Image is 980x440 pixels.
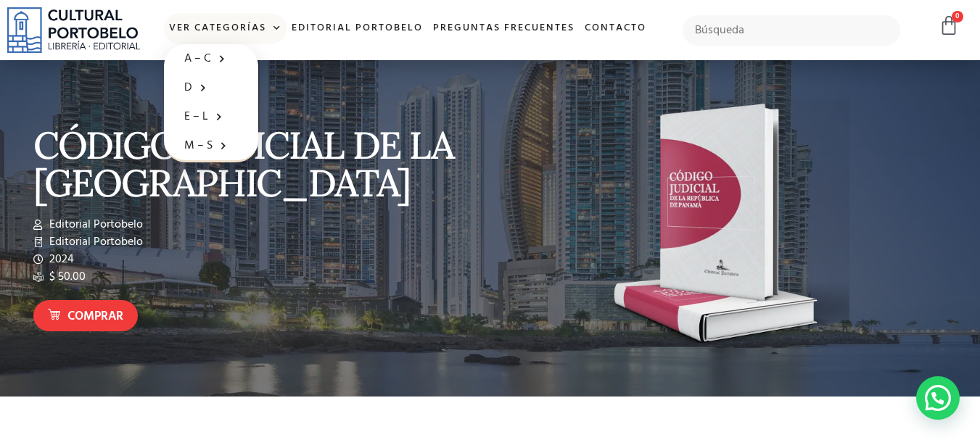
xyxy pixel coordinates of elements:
a: D [164,73,258,102]
span: Comprar [67,307,123,326]
a: 0 [939,15,959,36]
p: CÓDIGO JUDICIAL DE LA [GEOGRAPHIC_DATA] [33,126,483,202]
a: Contacto [580,13,651,44]
a: E – L [164,102,258,131]
a: Editorial Portobelo [287,13,428,44]
span: 0 [952,11,963,22]
input: Búsqueda [683,15,901,46]
span: $ 50.00 [46,268,86,286]
a: Comprar [33,300,138,331]
a: A – C [164,44,258,73]
span: Editorial Portobelo [46,216,143,233]
span: 2024 [46,251,74,268]
a: Preguntas frecuentes [428,13,580,44]
span: Editorial Portobelo [46,233,143,251]
ul: Ver Categorías [164,44,258,162]
a: M – S [164,131,258,160]
a: Ver Categorías [164,13,287,44]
